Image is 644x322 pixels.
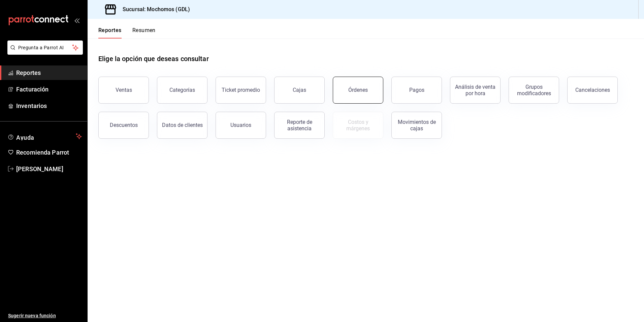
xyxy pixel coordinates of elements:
button: Usuarios [216,112,266,139]
button: Cajas [274,77,325,104]
button: Órdenes [333,77,383,104]
button: Análisis de venta por hora [450,77,501,104]
button: Movimientos de cajas [391,112,442,139]
button: Categorías [157,77,207,104]
button: Datos de clientes [157,112,207,139]
button: Descuentos [98,112,149,139]
span: Pregunta a Parrot AI [18,44,72,51]
button: Cancelaciones [567,77,618,104]
span: Ayuda [16,132,73,140]
h1: Elige la opción que deseas consultar [98,54,209,64]
span: [PERSON_NAME] [16,164,82,173]
button: Resumen [132,27,156,38]
div: Usuarios [230,122,251,128]
span: Sugerir nueva función [8,312,82,319]
span: Facturación [16,85,82,94]
a: Pregunta a Parrot AI [5,49,83,56]
span: Reportes [16,68,82,77]
div: Pagos [409,87,424,93]
div: Ticket promedio [222,87,260,93]
div: Grupos modificadores [513,84,555,97]
span: Recomienda Parrot [16,148,82,157]
h3: Sucursal: Mochomos (GDL) [117,5,190,14]
span: Inventarios [16,101,82,110]
button: Reporte de asistencia [274,112,325,139]
div: Datos de clientes [162,122,203,128]
div: Cancelaciones [575,87,610,93]
div: Costos y márgenes [337,119,379,132]
button: Ticket promedio [216,77,266,104]
div: Reporte de asistencia [279,119,320,132]
button: Grupos modificadores [509,77,559,104]
div: Ventas [116,87,132,93]
div: Categorías [169,87,195,93]
div: Órdenes [348,87,368,93]
button: Reportes [98,27,122,38]
div: navigation tabs [98,27,156,38]
div: Análisis de venta por hora [454,84,496,97]
div: Descuentos [110,122,138,128]
button: Ventas [98,77,149,104]
div: Movimientos de cajas [396,119,438,132]
button: Contrata inventarios para ver este reporte [333,112,383,139]
button: open_drawer_menu [74,18,79,23]
button: Pregunta a Parrot AI [7,41,83,55]
div: Cajas [293,87,306,93]
button: Pagos [391,77,442,104]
